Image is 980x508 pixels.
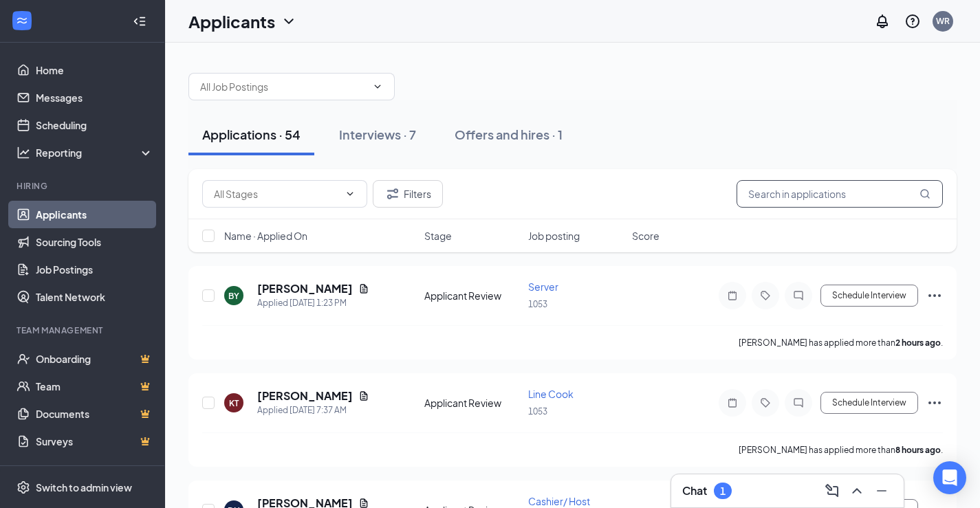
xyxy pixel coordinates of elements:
span: Stage [424,229,452,243]
a: TeamCrown [36,373,153,400]
div: Applied [DATE] 1:23 PM [257,296,369,310]
div: Interviews · 7 [339,126,416,143]
div: Open Intercom Messenger [933,461,966,494]
svg: MagnifyingGlass [919,188,930,199]
a: Applicants [36,201,153,228]
div: Hiring [17,180,151,192]
svg: Note [724,290,741,301]
a: Home [36,56,153,84]
button: Minimize [871,480,893,502]
a: Talent Network [36,283,153,311]
div: BY [228,290,239,302]
div: KT [229,397,239,409]
svg: ChevronUp [849,483,865,499]
a: DocumentsCrown [36,400,153,428]
span: Job posting [528,229,580,243]
svg: ComposeMessage [824,483,840,499]
div: Team Management [17,324,151,336]
input: All Job Postings [200,79,367,94]
div: Offers and hires · 1 [455,126,563,143]
h5: [PERSON_NAME] [257,388,353,404]
span: 1053 [528,299,547,309]
svg: Settings [17,481,30,494]
svg: ChatInactive [790,290,807,301]
button: Filter Filters [373,180,443,208]
button: Schedule Interview [820,285,918,307]
button: ChevronUp [846,480,868,502]
svg: Minimize [873,483,890,499]
div: Switch to admin view [36,481,132,494]
a: Messages [36,84,153,111]
span: Name · Applied On [224,229,307,243]
div: 1 [720,485,726,497]
svg: Document [358,390,369,401]
span: Score [632,229,660,243]
svg: Analysis [17,146,30,159]
div: Applicant Review [424,396,520,410]
svg: Notifications [874,13,891,30]
span: Cashier/ Host [528,495,590,507]
svg: ChevronDown [372,81,383,92]
svg: WorkstreamLogo [15,14,29,27]
svg: Tag [757,290,774,301]
svg: Ellipses [926,287,943,304]
svg: ChevronDown [345,188,356,199]
span: 1053 [528,406,547,417]
a: Job Postings [36,256,153,283]
a: Scheduling [36,111,153,139]
p: [PERSON_NAME] has applied more than . [739,337,943,349]
p: [PERSON_NAME] has applied more than . [739,444,943,456]
input: Search in applications [737,180,943,208]
input: All Stages [214,186,339,201]
button: ComposeMessage [821,480,843,502]
h5: [PERSON_NAME] [257,281,353,296]
div: Applicant Review [424,289,520,302]
svg: Collapse [133,14,146,28]
div: Reporting [36,146,154,159]
h3: Chat [682,483,707,498]
svg: ChevronDown [281,13,297,30]
a: OnboardingCrown [36,345,153,373]
div: Applications · 54 [202,126,301,143]
svg: ChatInactive [790,397,807,408]
div: Applied [DATE] 7:37 AM [257,404,369,417]
h1: Applicants [188,10,275,33]
svg: Ellipses [926,395,943,411]
svg: QuestionInfo [904,13,921,30]
span: Line Cook [528,388,574,400]
span: Server [528,280,558,293]
a: Sourcing Tools [36,228,153,256]
svg: Tag [757,397,774,408]
svg: Filter [384,186,401,202]
svg: Document [358,283,369,294]
div: WR [936,15,950,27]
b: 2 hours ago [895,338,941,348]
b: 8 hours ago [895,445,941,455]
a: SurveysCrown [36,428,153,455]
button: Schedule Interview [820,392,918,414]
svg: Note [724,397,741,408]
